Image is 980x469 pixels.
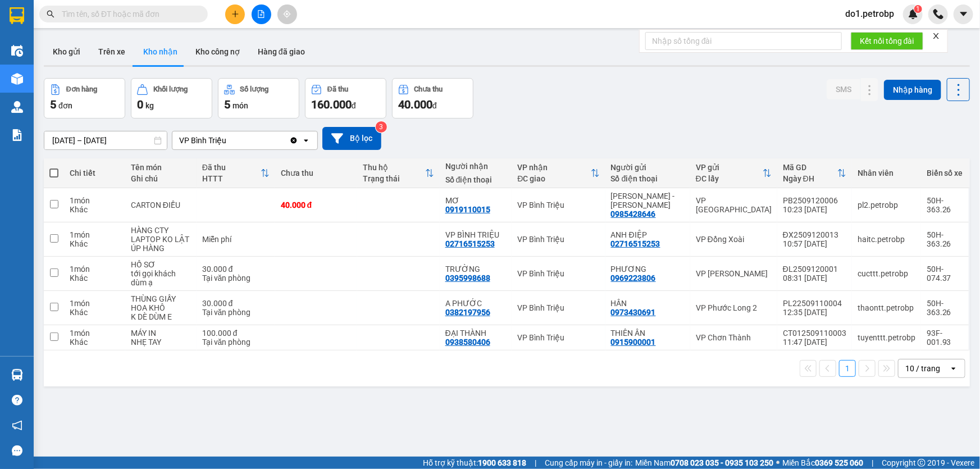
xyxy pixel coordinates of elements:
[131,269,191,287] div: tới gọi khách dùm ạ
[611,174,685,183] div: Số điện thoại
[233,101,248,110] span: món
[959,9,969,19] span: caret-down
[11,45,23,57] img: warehouse-icon
[257,10,265,18] span: file-add
[240,85,269,93] div: Số lượng
[635,457,773,469] span: Miền Nam
[927,329,963,347] div: 93F-001.93
[445,299,507,308] div: A PHƯỚC
[783,308,846,317] div: 12:35 [DATE]
[645,32,842,50] input: Nhập số tổng đài
[202,338,270,347] div: Tại văn phòng
[690,158,777,188] th: Toggle SortBy
[611,274,656,283] div: 0969223806
[131,174,191,183] div: Ghi chú
[131,260,191,269] div: HỒ SƠ
[218,78,299,119] button: Số lượng5món
[202,308,270,317] div: Tại văn phòng
[611,338,656,347] div: 0915900001
[783,230,846,239] div: ĐX2509120013
[131,312,191,321] div: K DÈ DÙM E
[186,38,249,65] button: Kho công nợ
[145,101,154,110] span: kg
[783,338,846,347] div: 11:47 [DATE]
[66,85,97,93] div: Đơn hàng
[131,226,191,235] div: HÀNG CTY
[478,458,526,467] strong: 1900 633 818
[281,169,352,177] div: Chưa thu
[927,196,963,214] div: 50H-363.26
[517,333,599,342] div: VP Bình Triệu
[858,169,915,177] div: Nhân viên
[12,445,22,456] span: message
[58,101,72,110] span: đơn
[47,10,54,18] span: search
[44,131,167,149] input: Select a date range.
[782,457,863,469] span: Miền Bắc
[696,235,772,244] div: VP Đồng Xoài
[225,4,245,24] button: plus
[445,230,507,239] div: VP BÌNH TRIỆU
[858,303,915,312] div: thaontt.petrobp
[783,239,846,248] div: 10:57 [DATE]
[202,265,270,274] div: 30.000 đ
[517,201,599,210] div: VP Bình Triệu
[283,10,291,18] span: aim
[423,457,526,469] span: Hỗ trợ kỹ thuật:
[131,163,191,172] div: Tên món
[70,329,120,338] div: 1 món
[445,205,490,214] div: 0919110015
[696,303,772,312] div: VP Phước Long 2
[432,101,437,110] span: đ
[70,239,120,248] div: Khác
[70,274,120,283] div: Khác
[131,201,191,210] div: CARTON ĐIỀU
[783,265,846,274] div: ĐL2509120001
[70,230,120,239] div: 1 món
[70,205,120,214] div: Khác
[363,163,425,172] div: Thu hộ
[851,32,923,50] button: Kết nối tổng đài
[131,78,212,119] button: Khối lượng0kg
[836,7,903,21] span: do1.petrobp
[696,174,763,183] div: ĐC lấy
[954,4,973,24] button: caret-down
[872,457,873,469] span: |
[611,163,685,172] div: Người gửi
[611,265,685,274] div: PHƯƠNG
[327,85,348,93] div: Đã thu
[70,196,120,205] div: 1 món
[696,196,772,214] div: VP [GEOGRAPHIC_DATA]
[783,163,837,172] div: Mã GD
[927,265,963,283] div: 50H-074.37
[611,299,685,308] div: HÂN
[545,457,632,469] span: Cung cấp máy in - giấy in:
[783,299,846,308] div: PL22509110004
[224,98,230,111] span: 5
[933,9,943,19] img: phone-icon
[927,169,963,177] div: Biển số xe
[696,333,772,342] div: VP Chơn Thành
[131,329,191,338] div: MÁY IN
[44,78,125,119] button: Đơn hàng5đơn
[858,269,915,278] div: cucttt.petrobp
[905,363,940,374] div: 10 / trang
[202,174,261,183] div: HTTT
[231,10,239,18] span: plus
[918,459,926,467] span: copyright
[914,5,922,13] sup: 1
[277,4,297,24] button: aim
[357,158,440,188] th: Toggle SortBy
[445,274,490,283] div: 0395998688
[932,32,940,40] span: close
[322,127,381,150] button: Bộ lọc
[202,163,261,172] div: Đã thu
[70,265,120,274] div: 1 món
[827,79,860,99] button: SMS
[10,7,24,24] img: logo-vxr
[777,158,852,188] th: Toggle SortBy
[89,38,134,65] button: Trên xe
[611,230,685,239] div: ANH ĐIỆP
[11,369,23,381] img: warehouse-icon
[197,158,275,188] th: Toggle SortBy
